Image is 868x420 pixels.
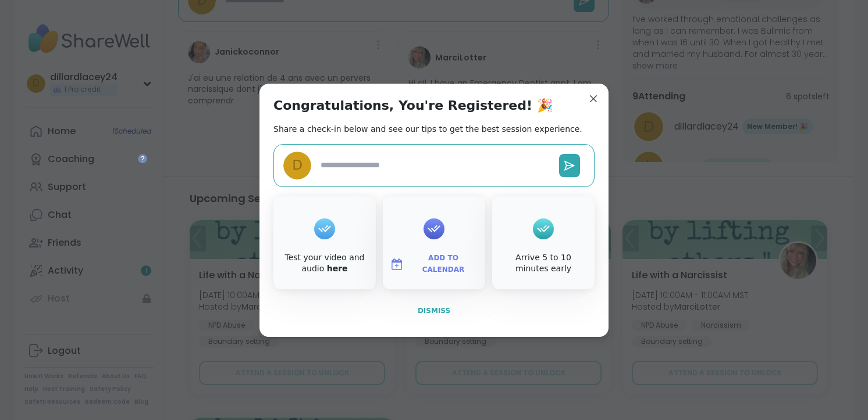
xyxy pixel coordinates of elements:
span: Add to Calendar [408,253,478,275]
span: d [292,155,303,175]
button: Add to Calendar [385,252,483,277]
h1: Congratulations, You're Registered! 🎉 [273,98,553,114]
button: Dismiss [273,299,595,323]
a: here [327,264,348,273]
iframe: Spotlight [138,154,147,163]
img: ShareWell Logomark [390,257,404,271]
div: Arrive 5 to 10 minutes early [495,252,592,275]
span: Dismiss [418,307,450,315]
h2: Share a check-in below and see our tips to get the best session experience. [273,123,582,135]
div: Test your video and audio [276,252,373,275]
